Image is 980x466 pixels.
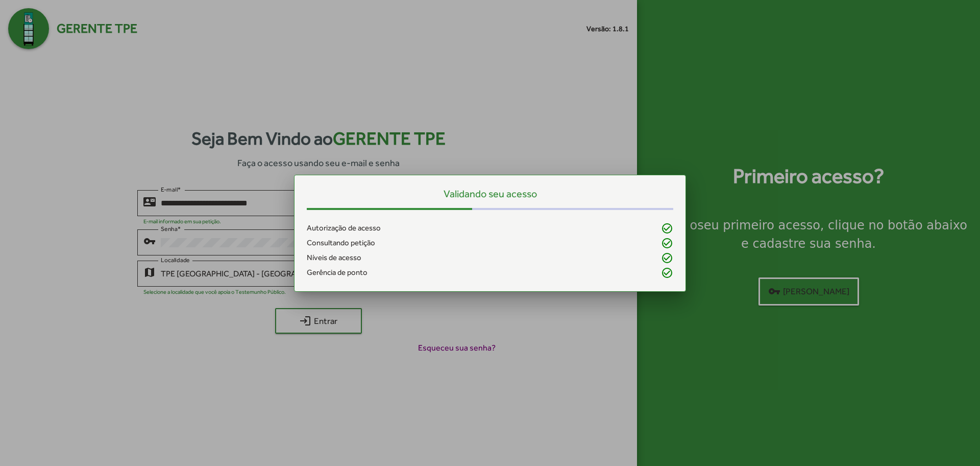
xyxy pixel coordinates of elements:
span: Consultando petição [307,237,375,249]
mat-icon: check_circle_outline [661,252,673,264]
span: Autorização de acesso [307,222,381,234]
span: Gerência de ponto [307,267,367,278]
h5: Validando seu acesso [307,188,673,200]
mat-icon: check_circle_outline [661,222,673,235]
span: Níveis de acesso [307,252,361,264]
mat-icon: check_circle_outline [661,237,673,249]
mat-icon: check_circle_outline [661,267,673,279]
